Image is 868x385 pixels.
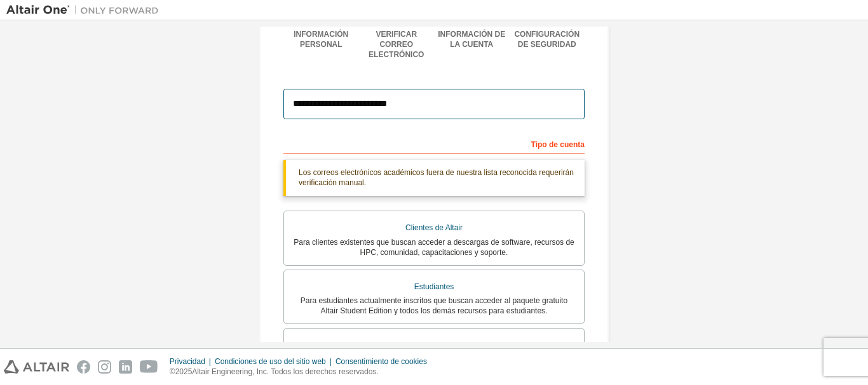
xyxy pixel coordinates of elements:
[419,341,449,349] font: Facultad
[192,367,378,376] font: Altair Engineering, Inc. Todos los derechos reservados.
[98,360,111,374] img: instagram.svg
[294,30,348,49] font: Información personal
[170,367,175,376] font: ©
[336,357,427,366] font: Consentimiento de cookies
[6,4,165,16] img: Altair Uno
[301,296,567,315] font: Para estudiantes actualmente inscritos que buscan acceder al paquete gratuito Altair Student Edit...
[369,30,424,59] font: Verificar correo electrónico
[170,357,205,366] font: Privacidad
[215,357,326,366] font: Condiciones de uso del sitio web
[299,168,574,187] font: Los correos electrónicos académicos fuera de nuestra lista reconocida requerirán verificación man...
[175,367,193,376] font: 2025
[438,30,505,49] font: Información de la cuenta
[119,360,132,374] img: linkedin.svg
[140,360,158,374] img: youtube.svg
[4,360,69,374] img: altair_logo.svg
[405,223,463,232] font: Clientes de Altair
[514,30,580,49] font: Configuración de seguridad
[77,360,90,374] img: facebook.svg
[294,238,574,257] font: Para clientes existentes que buscan acceder a descargas de software, recursos de HPC, comunidad, ...
[414,282,454,291] font: Estudiantes
[531,140,585,149] font: Tipo de cuenta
